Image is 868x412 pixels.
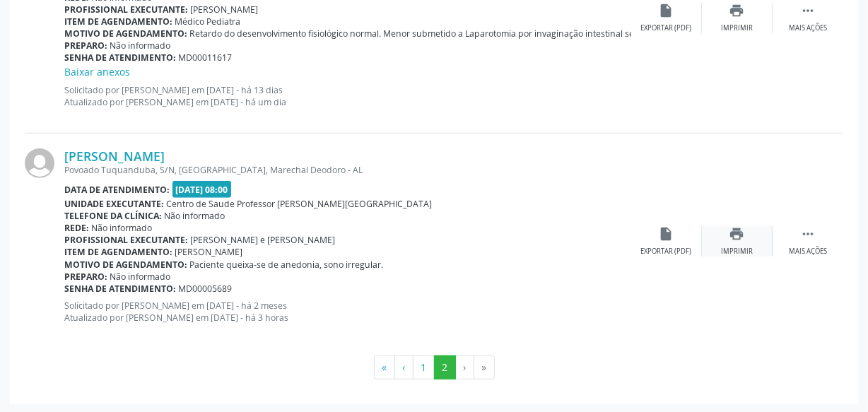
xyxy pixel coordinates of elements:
[110,40,171,52] span: Não informado
[190,259,384,271] span: Paciente queixa-se de anedonia, sono irregular.
[64,210,162,222] b: Telefone da clínica:
[92,222,153,234] span: Não informado
[25,355,843,379] ul: Pagination
[641,247,692,257] div: Exportar (PDF)
[172,181,232,197] span: [DATE] 08:00
[800,3,816,18] i: 
[175,16,241,28] span: Médico Pediatra
[413,355,435,379] button: Go to page 1
[190,28,687,40] span: Retardo do desenvolvimento fisiológico normal. Menor submetido a Laparotomia por invaginação inte...
[64,259,187,271] b: Motivo de agendamento:
[179,52,233,64] span: MD00011617
[179,283,233,295] span: MD00005689
[800,226,816,242] i: 
[659,226,674,242] i: insert_drive_file
[721,247,753,257] div: Imprimir
[64,271,107,283] b: Preparo:
[64,234,188,246] b: Profissional executante:
[64,222,89,234] b: Rede:
[64,52,176,64] b: Senha de atendimento:
[64,164,631,176] div: Povoado Tuquanduba, S/N, [GEOGRAPHIC_DATA], Marechal Deodoro - AL
[789,23,827,33] div: Mais ações
[721,23,753,33] div: Imprimir
[789,247,827,257] div: Mais ações
[191,4,259,16] span: [PERSON_NAME]
[64,246,172,258] b: Item de agendamento:
[64,198,164,210] b: Unidade executante:
[394,355,414,379] button: Go to previous page
[25,148,54,178] img: img
[729,226,745,242] i: print
[641,23,692,33] div: Exportar (PDF)
[167,198,433,210] span: Centro de Saude Professor [PERSON_NAME][GEOGRAPHIC_DATA]
[191,234,336,246] span: [PERSON_NAME] e [PERSON_NAME]
[64,28,187,40] b: Motivo de agendamento:
[64,148,165,164] a: [PERSON_NAME]
[434,355,456,379] button: Go to page 2
[64,84,631,108] p: Solicitado por [PERSON_NAME] em [DATE] - há 13 dias Atualizado por [PERSON_NAME] em [DATE] - há u...
[64,40,107,52] b: Preparo:
[64,283,176,295] b: Senha de atendimento:
[64,184,170,196] b: Data de atendimento:
[64,16,172,28] b: Item de agendamento:
[374,355,395,379] button: Go to first page
[110,271,171,283] span: Não informado
[64,300,631,324] p: Solicitado por [PERSON_NAME] em [DATE] - há 2 meses Atualizado por [PERSON_NAME] em [DATE] - há 3...
[64,65,130,78] a: Baixar anexos
[729,3,745,18] i: print
[659,3,674,18] i: insert_drive_file
[175,246,243,258] span: [PERSON_NAME]
[64,4,188,16] b: Profissional executante:
[165,210,225,222] span: Não informado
